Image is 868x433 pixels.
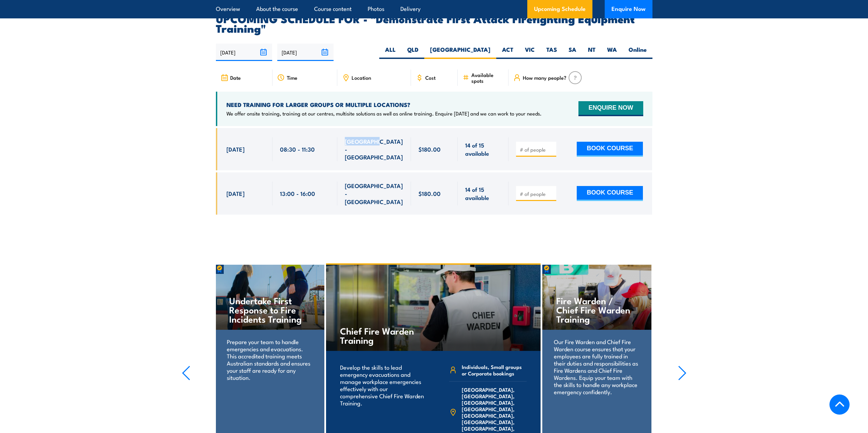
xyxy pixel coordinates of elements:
[340,364,424,406] p: Develop the skills to lead emergency evacuations and manage workplace emergencies effectively wit...
[541,46,563,59] label: TAS
[623,46,652,59] label: Online
[226,145,245,153] span: [DATE]
[577,186,643,201] button: BOOK COURSE
[523,75,567,80] span: How many people?
[496,46,519,59] label: ACT
[471,72,504,83] span: Available spots
[352,75,371,80] span: Location
[216,44,272,61] input: From date
[280,189,315,197] span: 13:00 - 16:00
[227,338,312,381] p: Prepare your team to handle emergencies and evacuations. This accredited training meets Australia...
[280,145,315,153] span: 08:30 - 11:30
[578,101,643,116] button: ENQUIRE NOW
[462,364,527,376] span: Individuals, Small groups or Corporate bookings
[556,296,637,323] h4: Fire Warden / Chief Fire Warden Training
[465,141,501,157] span: 14 of 15 available
[520,190,554,197] input: # of people
[229,296,310,323] h4: Undertake First Response to Fire Incidents Training
[563,46,582,59] label: SA
[230,75,241,80] span: Date
[379,46,401,59] label: ALL
[226,110,542,117] p: We offer onsite training, training at our centres, multisite solutions as well as online training...
[601,46,623,59] label: WA
[424,46,496,59] label: [GEOGRAPHIC_DATA]
[519,46,541,59] label: VIC
[216,14,652,33] h2: UPCOMING SCHEDULE FOR - "Demonstrate First Attack Firefighting Equipment Training"
[418,145,441,153] span: $180.00
[226,101,542,108] h4: NEED TRAINING FOR LARGER GROUPS OR MULTIPLE LOCATIONS?
[582,46,601,59] label: NT
[465,185,501,201] span: 14 of 15 available
[277,44,334,61] input: To date
[520,146,554,153] input: # of people
[425,75,436,80] span: Cost
[554,338,639,395] p: Our Fire Warden and Chief Fire Warden course ensures that your employees are fully trained in the...
[401,46,424,59] label: QLD
[577,142,643,157] button: BOOK COURSE
[226,189,245,197] span: [DATE]
[345,182,403,205] span: [GEOGRAPHIC_DATA] - [GEOGRAPHIC_DATA]
[418,189,441,197] span: $180.00
[340,326,420,344] h4: Chief Fire Warden Training
[345,137,403,161] span: [GEOGRAPHIC_DATA] - [GEOGRAPHIC_DATA]
[287,75,297,80] span: Time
